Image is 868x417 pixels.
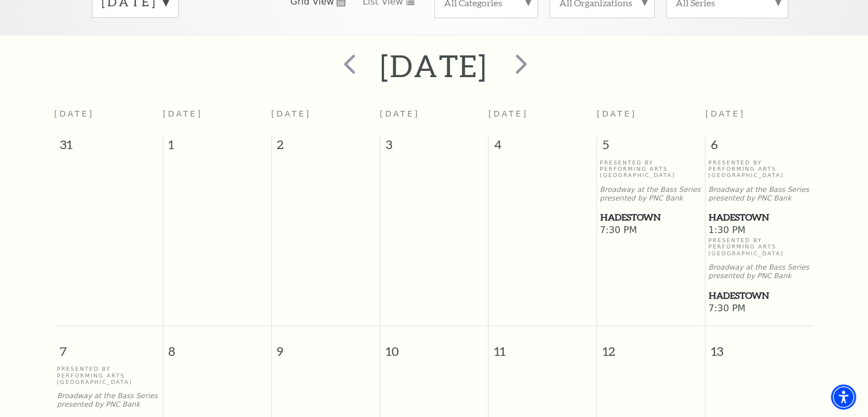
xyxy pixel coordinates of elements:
span: 4 [488,136,596,159]
p: Broadway at the Bass Series presented by PNC Bank [708,263,811,280]
span: 7 [54,326,163,366]
p: Presented By Performing Arts [GEOGRAPHIC_DATA] [708,237,811,256]
p: Broadway at the Bass Series presented by PNC Bank [57,392,160,409]
p: Presented By Performing Arts [GEOGRAPHIC_DATA] [57,366,160,385]
span: 13 [705,326,814,366]
span: [DATE] [163,109,203,118]
span: 1:30 PM [708,224,811,237]
a: Hadestown [708,210,811,224]
span: 12 [597,326,705,366]
a: Hadestown [600,210,703,224]
span: [DATE] [54,109,94,118]
span: 9 [272,326,380,366]
span: [DATE] [380,109,419,118]
span: [DATE] [597,109,637,118]
span: 5 [597,136,705,159]
span: 6 [705,136,814,159]
span: 8 [163,326,271,366]
span: 10 [380,326,488,366]
p: Presented By Performing Arts [GEOGRAPHIC_DATA] [600,159,703,179]
p: Broadway at the Bass Series presented by PNC Bank [600,186,703,203]
button: next [499,46,540,86]
span: Hadestown [600,210,702,224]
span: [DATE] [271,109,311,118]
span: 1 [163,136,271,159]
p: Broadway at the Bass Series presented by PNC Bank [708,186,811,203]
span: Hadestown [709,288,810,303]
span: 3 [380,136,488,159]
span: [DATE] [705,109,745,118]
span: 2 [272,136,380,159]
span: 11 [488,326,596,366]
button: prev [328,46,369,86]
h2: [DATE] [380,47,488,84]
span: [DATE] [488,109,528,118]
span: Hadestown [709,210,810,224]
span: 7:30 PM [708,303,811,315]
span: 31 [54,136,163,159]
span: 7:30 PM [600,224,703,237]
div: Accessibility Menu [831,384,856,410]
p: Presented By Performing Arts [GEOGRAPHIC_DATA] [708,159,811,179]
a: Hadestown [708,288,811,303]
